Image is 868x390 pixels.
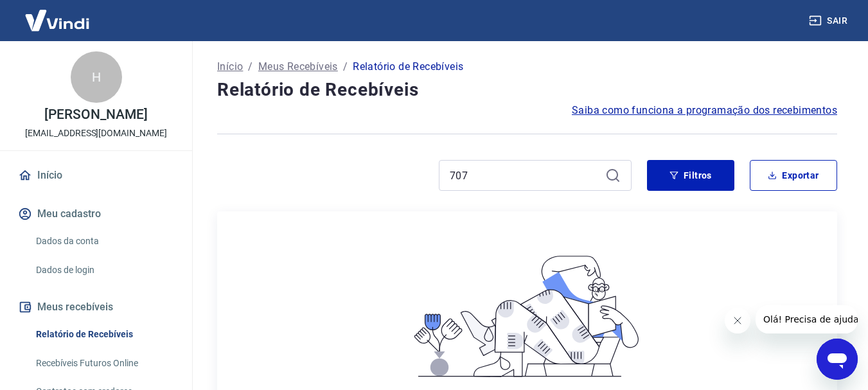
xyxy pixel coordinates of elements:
[15,161,177,190] a: Início
[25,127,167,140] p: [EMAIL_ADDRESS][DOMAIN_NAME]
[8,9,108,19] span: Olá! Precisa de ajuda?
[756,305,858,333] iframe: Mensagem da empresa
[353,59,463,75] p: Relatório de Recebíveis
[450,166,600,185] input: Busque pelo número do pedido
[31,228,177,254] a: Dados da conta
[31,350,177,377] a: Recebíveis Futuros Online
[31,321,177,348] a: Relatório de Recebíveis
[806,9,853,33] button: Sair
[15,200,177,228] button: Meu cadastro
[750,160,837,191] button: Exportar
[572,103,837,118] a: Saiba como funciona a programação dos recebimentos
[217,59,243,75] a: Início
[343,59,348,75] p: /
[817,339,858,380] iframe: Botão para abrir a janela de mensagens
[258,59,338,75] a: Meus Recebíveis
[647,160,734,191] button: Filtros
[217,77,837,103] h4: Relatório de Recebíveis
[44,108,147,121] p: [PERSON_NAME]
[725,308,750,333] iframe: Fechar mensagem
[248,59,252,75] p: /
[71,51,122,103] div: H
[31,257,177,283] a: Dados de login
[15,1,99,40] img: Vindi
[15,293,177,321] button: Meus recebíveis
